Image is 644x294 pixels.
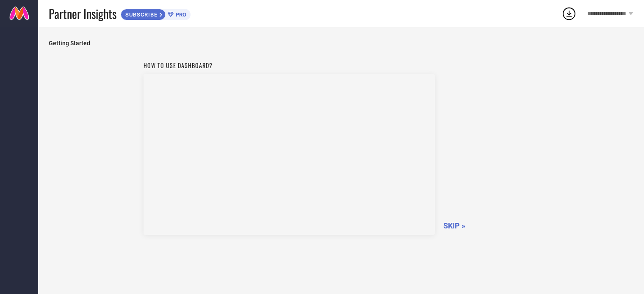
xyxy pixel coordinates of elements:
[49,40,633,47] span: Getting Started
[174,11,186,18] span: PRO
[443,221,465,230] span: SKIP »
[144,74,435,235] iframe: YouTube video player
[121,7,191,20] a: SUBSCRIBEPRO
[121,11,160,18] span: SUBSCRIBE
[561,6,577,21] div: Open download list
[49,5,116,22] span: Partner Insights
[144,61,435,70] h1: How to use dashboard?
